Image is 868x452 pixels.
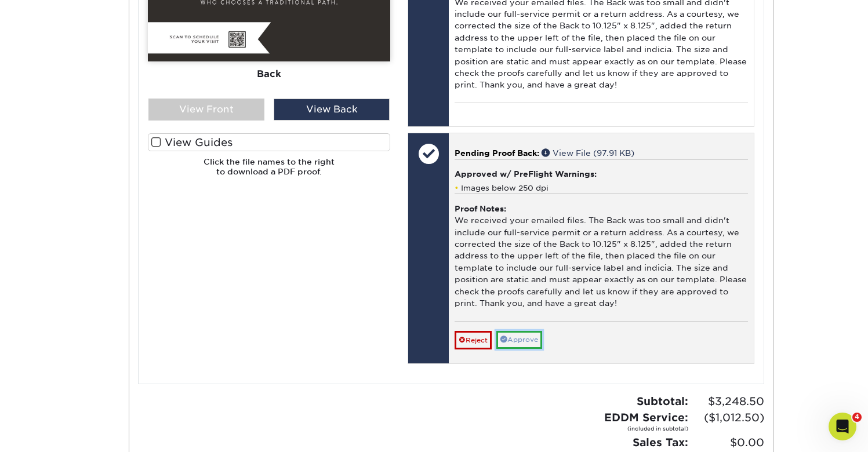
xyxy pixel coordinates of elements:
strong: Sales Tax: [633,436,688,449]
a: View File (97.91 KB) [542,148,634,158]
small: (included in subtotal) [604,425,688,433]
span: $0.00 [692,435,764,451]
div: View Front [148,99,264,121]
span: ($1,012.50) [692,410,764,426]
h6: Click the file names to the right to download a PDF proof. [148,157,390,185]
span: 4 [852,413,862,422]
div: We received your emailed files. The Back was too small and didn't include our full-service permit... [455,193,747,321]
div: Back [148,61,390,87]
iframe: Intercom live chat [829,413,856,440]
a: Reject [455,331,492,349]
h4: Approved w/ PreFlight Warnings: [455,169,747,178]
strong: EDDM Service: [604,411,688,433]
div: View Back [274,99,390,121]
label: View Guides [148,133,390,151]
strong: Subtotal: [637,395,688,407]
li: Images below 250 dpi [455,183,747,193]
span: Pending Proof Back: [455,148,539,158]
a: Approve [496,331,542,349]
strong: Proof Notes: [455,204,506,213]
span: $3,248.50 [692,393,764,410]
